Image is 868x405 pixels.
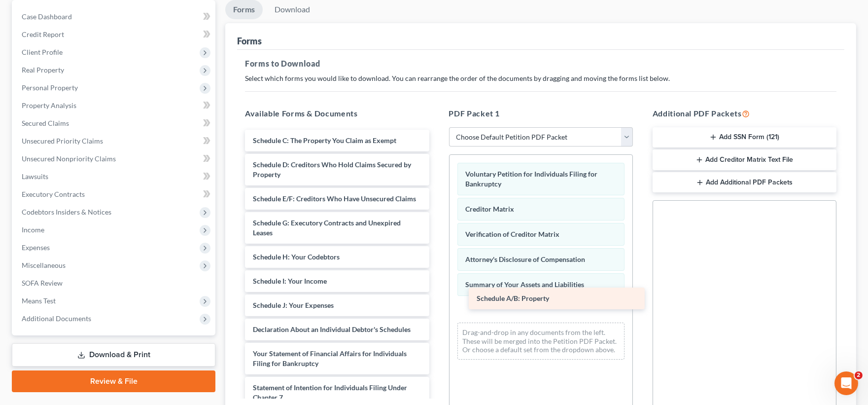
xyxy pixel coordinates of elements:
a: Review & File [12,370,215,392]
span: Schedule A/B: Property [477,294,549,302]
span: Income [22,225,44,234]
a: Property Analysis [14,97,215,114]
span: Personal Property [22,83,78,92]
span: Schedule E/F: Creditors Who Have Unsecured Claims [253,194,416,203]
span: Schedule I: Your Income [253,277,327,285]
button: Add Additional PDF Packets [653,172,836,193]
span: Your Statement of Financial Affairs for Individuals Filing for Bankruptcy [253,349,407,368]
a: Download & Print [12,343,215,367]
div: Drag-and-drop in any documents from the left. These will be merged into the Petition PDF Packet. ... [457,323,625,360]
a: Unsecured Nonpriority Claims [14,150,215,168]
span: 2 [855,371,863,379]
span: Lawsuits [22,172,48,181]
span: Summary of Your Assets and Liabilities [466,280,585,289]
p: Select which forms you would like to download. You can rearrange the order of the documents by dr... [245,74,836,83]
span: SOFA Review [22,279,63,287]
span: Unsecured Priority Claims [22,137,103,145]
h5: Additional PDF Packets [653,108,836,119]
iframe: Intercom live chat [834,371,858,395]
span: Expenses [22,243,50,252]
span: Schedule C: The Property You Claim as Exempt [253,136,396,145]
span: Declaration About an Individual Debtor's Schedules [253,325,411,333]
span: Executory Contracts [22,190,85,198]
span: Schedule G: Executory Contracts and Unexpired Leases [253,219,401,237]
span: Client Profile [22,48,63,56]
a: Unsecured Priority Claims [14,132,215,150]
h5: PDF Packet 1 [449,108,633,119]
span: Means Test [22,296,56,305]
span: Real Property [22,66,64,74]
span: Creditor Matrix [466,205,515,213]
span: Schedule D: Creditors Who Hold Claims Secured by Property [253,160,411,179]
span: Codebtors Insiders & Notices [22,208,111,216]
h5: Forms to Download [245,58,836,70]
a: Credit Report [14,26,215,43]
a: SOFA Review [14,274,215,292]
span: Secured Claims [22,119,69,127]
div: Forms [237,35,262,47]
span: Property Analysis [22,101,76,110]
span: Miscellaneous [22,261,66,269]
span: Credit Report [22,30,64,38]
span: Statement of Intention for Individuals Filing Under Chapter 7 [253,383,407,402]
span: Case Dashboard [22,12,72,21]
a: Lawsuits [14,168,215,185]
a: Secured Claims [14,114,215,132]
button: Add Creditor Matrix Text File [653,149,836,170]
span: Unsecured Nonpriority Claims [22,154,116,163]
span: Schedule J: Your Expenses [253,301,334,309]
span: Voluntary Petition for Individuals Filing for Bankruptcy [466,170,598,188]
button: Add SSN Form (121) [653,127,836,148]
span: Additional Documents [22,314,91,323]
span: Verification of Creditor Matrix [466,230,560,238]
a: Case Dashboard [14,8,215,26]
h5: Available Forms & Documents [245,108,429,119]
span: Attorney's Disclosure of Compensation [466,255,586,263]
span: Schedule H: Your Codebtors [253,253,340,261]
a: Executory Contracts [14,185,215,203]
